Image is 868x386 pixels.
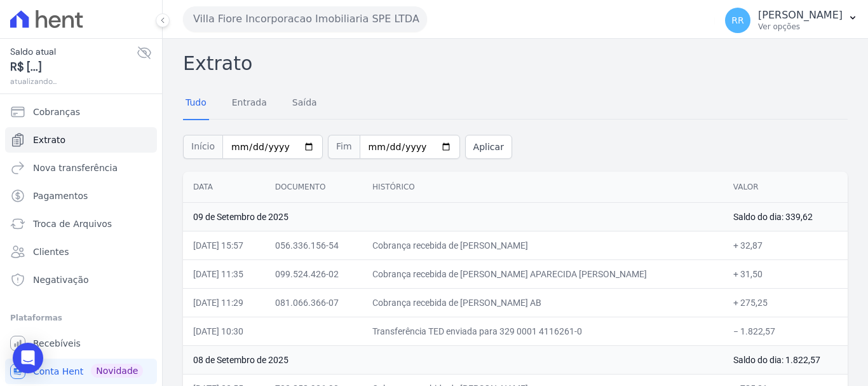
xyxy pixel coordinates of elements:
span: Novidade [91,364,143,378]
a: Extrato [5,127,157,153]
a: Cobranças [5,99,157,125]
a: Negativação [5,267,157,293]
td: 09 de Setembro de 2025 [183,202,723,231]
a: Clientes [5,239,157,265]
span: Cobranças [33,106,80,118]
td: [DATE] 10:30 [183,317,265,345]
p: [PERSON_NAME] [758,9,843,22]
a: Recebíveis [5,331,157,356]
td: Cobrança recebida de [PERSON_NAME] [362,231,723,259]
div: Plataformas [10,310,152,326]
p: Ver opções [758,22,843,32]
span: RR [731,16,743,25]
td: − 1.822,57 [723,317,848,345]
th: Documento [265,172,362,203]
span: Início [183,135,222,159]
td: 081.066.366-07 [265,288,362,317]
h2: Extrato [183,49,848,78]
span: Saldo atual [10,45,137,59]
td: [DATE] 11:35 [183,259,265,288]
td: [DATE] 15:57 [183,231,265,259]
a: Conta Hent Novidade [5,359,157,384]
td: + 31,50 [723,259,848,288]
td: Cobrança recebida de [PERSON_NAME] AB [362,288,723,317]
a: Nova transferência [5,155,157,181]
td: Saldo do dia: 339,62 [723,202,848,231]
td: + 32,87 [723,231,848,259]
span: R$ [...] [10,59,137,76]
button: RR [PERSON_NAME] Ver opções [715,3,868,38]
span: Extrato [33,134,65,146]
span: Clientes [33,245,69,258]
a: Troca de Arquivos [5,211,157,237]
span: Pagamentos [33,190,88,202]
th: Data [183,172,265,203]
div: Open Intercom Messenger [13,343,43,373]
a: Entrada [229,87,269,120]
td: Transferência TED enviada para 329 0001 4116261-0 [362,317,723,345]
th: Valor [723,172,848,203]
td: Cobrança recebida de [PERSON_NAME] APARECIDA [PERSON_NAME] [362,259,723,288]
span: Negativação [33,273,89,286]
td: [DATE] 11:29 [183,288,265,317]
td: 056.336.156-54 [265,231,362,259]
span: atualizando... [10,76,137,87]
button: Villa Fiore Incorporacao Imobiliaria SPE LTDA [183,6,427,32]
td: 08 de Setembro de 2025 [183,345,723,374]
a: Tudo [183,87,209,120]
button: Aplicar [465,135,512,159]
td: + 275,25 [723,288,848,317]
span: Nova transferência [33,162,118,174]
td: Saldo do dia: 1.822,57 [723,345,848,374]
span: Fim [328,135,360,159]
th: Histórico [362,172,723,203]
span: Conta Hent [33,365,83,378]
td: 099.524.426-02 [265,259,362,288]
a: Saída [290,87,320,120]
span: Troca de Arquivos [33,217,112,230]
a: Pagamentos [5,183,157,209]
span: Recebíveis [33,337,81,350]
